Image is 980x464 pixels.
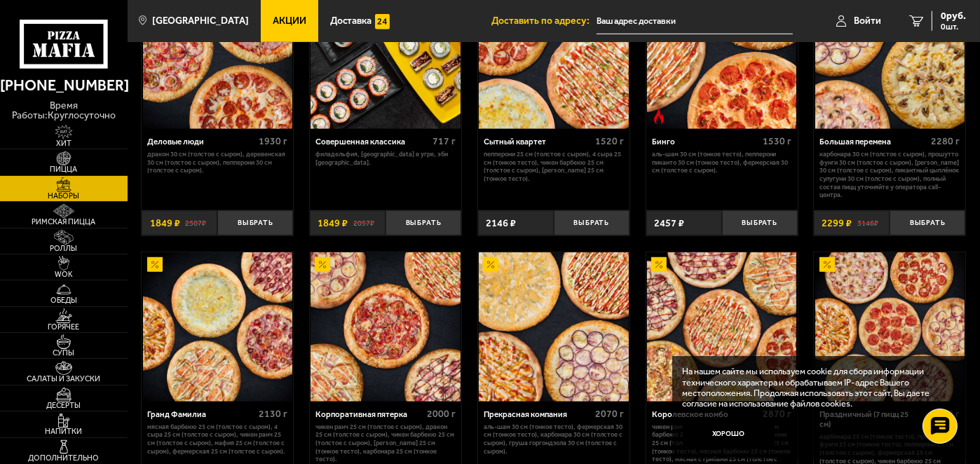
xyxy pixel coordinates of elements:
span: 0 руб. [941,11,966,21]
div: Гранд Фамилиа [147,409,255,419]
span: 2000 г [427,408,456,420]
span: Акции [273,16,306,26]
button: Выбрать [554,210,629,236]
p: Чикен Ранч 25 см (толстое с сыром), Дракон 25 см (толстое с сыром), Чикен Барбекю 25 см (толстое ... [315,423,456,463]
div: Сытный квартет [484,137,592,146]
s: 3146 ₽ [857,218,878,228]
button: Выбрать [722,210,798,236]
a: АкционныйПраздничный (7 пицц 25 см) [814,252,965,402]
div: Бинго [652,137,760,146]
span: 1520 г [595,135,624,147]
img: Праздничный (7 пицц 25 см) [815,252,965,402]
span: Доставить по адресу: [491,16,597,26]
div: Корпоративная пятерка [315,409,423,419]
img: Акционный [483,257,498,273]
a: АкционныйКорпоративная пятерка [310,252,461,402]
a: АкционныйГранд Фамилиа [142,252,293,402]
button: Выбрать [217,210,293,236]
p: Аль-Шам 30 см (тонкое тесто), Пепперони Пиканто 30 см (тонкое тесто), Фермерская 30 см (толстое с... [652,150,792,175]
span: [GEOGRAPHIC_DATA] [153,16,250,26]
div: Деловые люди [147,137,255,146]
span: 2070 г [595,408,624,420]
span: 1849 ₽ [318,218,348,228]
p: Карбонара 30 см (толстое с сыром), Прошутто Фунги 30 см (толстое с сыром), [PERSON_NAME] 30 см (т... [819,150,960,199]
span: 717 г [433,135,456,147]
span: 1530 г [763,135,792,147]
span: Войти [854,16,881,26]
span: 2146 ₽ [486,218,516,228]
img: Акционный [819,257,835,273]
button: Выбрать [386,210,461,236]
img: Корпоративная пятерка [311,252,460,402]
p: Мясная Барбекю 25 см (толстое с сыром), 4 сыра 25 см (толстое с сыром), Чикен Ранч 25 см (толстое... [147,423,287,456]
img: Акционный [315,257,330,273]
button: Хорошо [683,418,775,449]
p: Аль-Шам 30 см (тонкое тесто), Фермерская 30 см (тонкое тесто), Карбонара 30 см (толстое с сыром),... [484,423,624,456]
div: Королевское комбо [652,409,760,419]
img: Острое блюдо [651,109,667,124]
div: Совершенная классика [315,137,429,146]
span: 2299 ₽ [822,218,852,228]
p: Дракон 30 см (толстое с сыром), Деревенская 30 см (толстое с сыром), Пепперони 30 см (толстое с с... [147,150,287,175]
span: 0 шт. [941,22,966,31]
div: Прекрасная компания [484,409,592,419]
img: 15daf4d41897b9f0e9f617042186c801.svg [375,14,390,29]
input: Ваш адрес доставки [597,8,793,34]
p: Пепперони 25 см (толстое с сыром), 4 сыра 25 см (тонкое тесто), Чикен Барбекю 25 см (толстое с сы... [484,150,624,183]
img: Королевское комбо [647,252,796,402]
span: 2130 г [259,408,287,420]
span: 1930 г [259,135,287,147]
s: 2057 ₽ [353,218,374,228]
img: Акционный [651,257,667,273]
span: Доставка [330,16,372,26]
img: Акционный [147,257,163,273]
span: 2280 г [931,135,960,147]
s: 2507 ₽ [185,218,206,228]
span: 1849 ₽ [150,218,180,228]
span: 2457 ₽ [654,218,684,228]
div: Большая перемена [819,137,927,146]
img: Гранд Фамилиа [143,252,292,402]
a: АкционныйКоролевское комбо [646,252,798,402]
a: АкционныйПрекрасная компания [478,252,629,402]
img: Прекрасная компания [479,252,628,402]
p: Филадельфия, [GEOGRAPHIC_DATA] в угре, Эби [GEOGRAPHIC_DATA]. [315,150,456,166]
button: Выбрать [890,210,965,236]
p: На нашем сайте мы используем cookie для сбора информации технического характера и обрабатываем IP... [683,366,948,408]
